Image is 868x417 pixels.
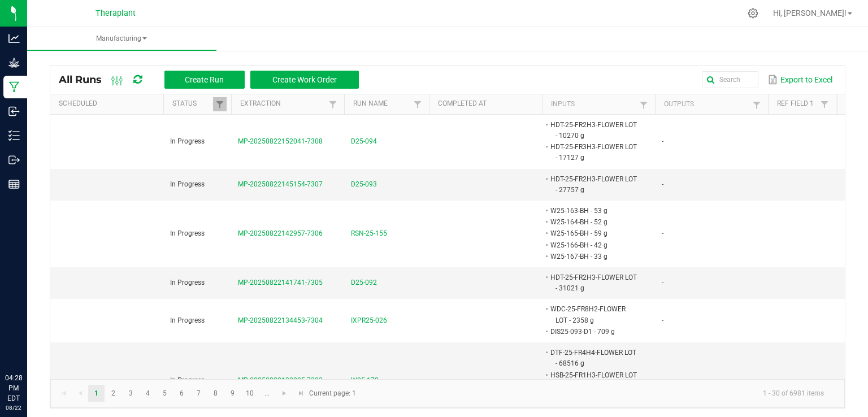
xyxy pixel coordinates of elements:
[549,173,638,196] li: HDT-25-FR2H3-FLOWER LOT - 27757 g
[765,70,835,89] button: Export to Excel
[88,385,105,402] a: Page 1
[213,97,227,111] a: Filter
[27,27,216,51] a: Manufacturing
[363,384,833,403] kendo-pager-info: 1 - 30 of 6981 items
[238,229,323,237] span: MP-20250822142957-7306
[242,385,258,402] a: Page 10
[59,70,367,89] div: All Runs
[750,98,763,112] a: Filter
[549,370,638,392] li: HSB-25-FR1H3-FLOWER LOT - 46972.2 g
[818,97,831,111] a: Filter
[123,385,139,402] a: Page 3
[170,180,205,188] span: In Progress
[549,347,638,369] li: DTF-25-FR4H4-FLOWER LOT - 68516 g
[351,136,377,147] span: D25-094
[549,303,638,325] li: WDC-25-FR8H2-FLOWER LOT - 2358 g
[8,33,20,44] inline-svg: Analytics
[170,137,205,145] span: In Progress
[542,94,655,115] th: Inputs
[8,130,20,141] inline-svg: Inventory
[8,57,20,68] inline-svg: Grow
[655,115,768,169] td: -
[11,327,45,360] iframe: Resource center
[293,385,309,402] a: Go to the last page
[276,385,293,402] a: Go to the next page
[773,8,847,18] span: Hi, [PERSON_NAME]!
[173,385,190,402] a: Page 6
[655,201,768,267] td: -
[549,272,638,294] li: HDT-25-FR2H3-FLOWER LOT - 31021 g
[190,385,207,402] a: Page 7
[351,375,379,386] span: W25-178
[238,180,323,188] span: MP-20250822145154-7307
[105,385,121,402] a: Page 2
[351,315,387,326] span: IXPR25-026
[157,385,173,402] a: Page 5
[351,179,377,190] span: D25-093
[5,373,22,403] p: 04:28 PM EDT
[224,385,241,402] a: Page 9
[170,376,205,384] span: In Progress
[250,71,359,89] button: Create Work Order
[272,75,337,84] span: Create Work Order
[50,379,845,408] kendo-pager: Current page: 1
[8,154,20,166] inline-svg: Outbound
[637,98,650,112] a: Filter
[27,34,216,44] span: Manufacturing
[170,279,205,286] span: In Progress
[170,229,205,237] span: In Progress
[240,99,325,108] a: ExtractionSortable
[8,179,20,190] inline-svg: Reports
[549,141,638,163] li: HDT-25-FR3H3-FLOWER LOT - 17127 g
[549,205,638,216] li: W25-163-BH - 53 g
[297,389,306,398] span: Go to the last page
[702,71,758,88] input: Search
[655,267,768,299] td: -
[326,97,340,111] a: Filter
[549,228,638,239] li: W25-165-BH - 59 g
[172,99,212,108] a: StatusSortable
[259,385,275,402] a: Page 11
[655,299,768,342] td: -
[351,277,377,288] span: D25-092
[238,316,323,324] span: MP-20250822134453-7304
[549,119,638,141] li: HDT-25-FR2H3-FLOWER LOT - 10270 g
[59,99,159,108] a: ScheduledSortable
[777,99,817,108] a: Ref Field 1Sortable
[170,316,205,324] span: In Progress
[549,251,638,262] li: W25-167-BH - 33 g
[411,97,424,111] a: Filter
[746,8,760,19] div: Manage settings
[8,81,20,93] inline-svg: Manufacturing
[549,216,638,228] li: W25-164-BH - 52 g
[5,403,22,412] p: 08/22
[8,106,20,117] inline-svg: Inbound
[655,94,768,115] th: Outputs
[238,376,323,384] span: MP-20250822130825-7303
[238,137,323,145] span: MP-20250822152041-7308
[96,8,136,18] span: Theraplant
[207,385,224,402] a: Page 8
[185,75,224,84] span: Create Run
[655,169,768,201] td: -
[549,240,638,251] li: W25-166-BH - 42 g
[351,228,387,239] span: RSN-25-155
[164,71,245,89] button: Create Run
[438,99,537,108] a: Completed AtSortable
[140,385,156,402] a: Page 4
[549,326,638,337] li: DIS25-093-D1 - 709 g
[280,389,289,398] span: Go to the next page
[353,99,410,108] a: Run NameSortable
[238,279,323,286] span: MP-20250822141741-7305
